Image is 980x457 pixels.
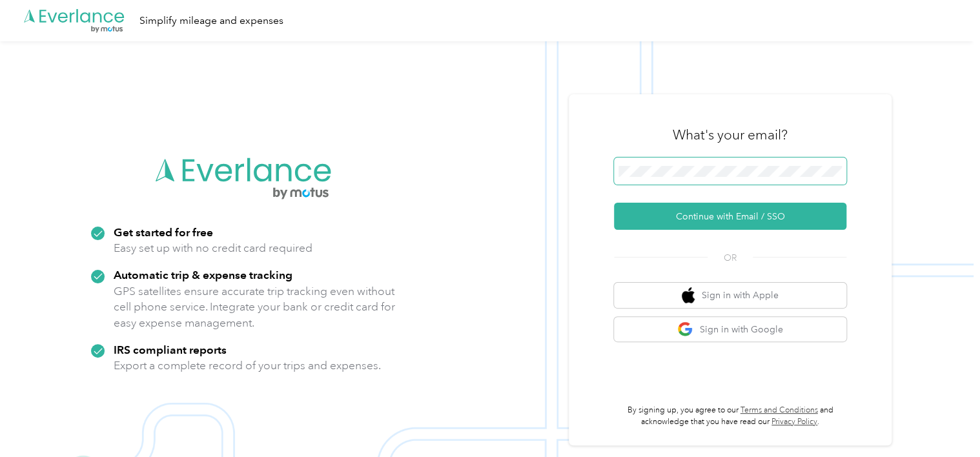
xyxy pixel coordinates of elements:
[614,405,846,427] p: By signing up, you agree to our and acknowledge that you have read our .
[114,240,312,256] p: Easy set up with no credit card required
[614,283,846,308] button: apple logoSign in with Apple
[682,287,695,303] img: apple logo
[114,283,396,331] p: GPS satellites ensure accurate trip tracking even without cell phone service. Integrate your bank...
[740,405,818,415] a: Terms and Conditions
[139,13,283,29] div: Simplify mileage and expenses
[673,126,788,144] h3: What's your email?
[114,343,227,356] strong: IRS compliant reports
[114,225,213,239] strong: Get started for free
[614,203,846,230] button: Continue with Email / SSO
[908,385,980,457] iframe: Everlance-gr Chat Button Frame
[677,321,693,338] img: google logo
[708,251,753,265] span: OR
[614,317,846,342] button: google logoSign in with Google
[114,358,381,374] p: Export a complete record of your trips and expenses.
[771,417,817,427] a: Privacy Policy
[114,268,292,281] strong: Automatic trip & expense tracking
